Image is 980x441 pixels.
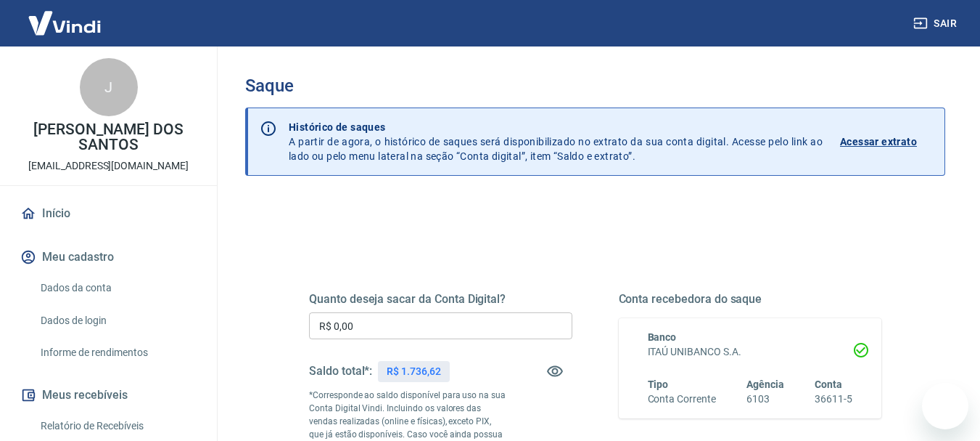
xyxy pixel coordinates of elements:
[815,379,842,390] span: Conta
[289,120,823,134] p: Histórico de saques
[922,383,968,429] iframe: Botão para abrir a janela de mensagens
[245,76,945,96] h3: Saque
[35,273,199,303] a: Dados da conta
[648,392,716,407] h6: Conta Corrente
[80,58,138,116] div: J
[648,379,669,390] span: Tipo
[648,344,853,360] h6: ITAÚ UNIBANCO S.A.
[746,379,784,390] span: Agência
[387,364,440,379] p: R$ 1.736,62
[746,392,784,407] h6: 6103
[17,379,199,411] button: Meus recebíveis
[17,198,199,230] a: Início
[17,1,112,45] img: Vindi
[309,292,572,307] h5: Quanto deseja sacar da Conta Digital?
[619,292,882,307] h5: Conta recebedora do saque
[309,364,372,379] h5: Saldo total*:
[840,120,933,163] a: Acessar extrato
[28,158,189,174] p: [EMAIL_ADDRESS][DOMAIN_NAME]
[35,306,199,336] a: Dados de login
[17,241,199,273] button: Meu cadastro
[35,411,199,441] a: Relatório de Recebíveis
[815,392,852,407] h6: 36611-5
[910,10,963,37] button: Sair
[840,134,917,149] p: Acessar extrato
[289,120,823,163] p: A partir de agora, o histórico de saques será disponibilizado no extrato da sua conta digital. Ac...
[35,338,199,368] a: Informe de rendimentos
[12,122,205,153] p: [PERSON_NAME] DOS SANTOS
[648,331,677,343] span: Banco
